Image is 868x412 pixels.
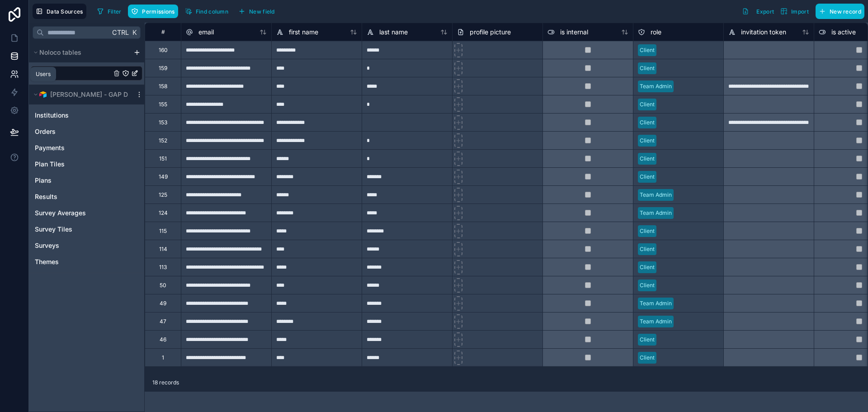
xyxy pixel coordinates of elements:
div: Team Admin [640,209,672,217]
div: Client [640,100,655,109]
button: Import [777,4,812,19]
a: Permissions [128,5,181,18]
button: Find column [182,5,231,18]
div: Team Admin [640,82,672,90]
button: Export [739,4,777,19]
div: Client [640,64,655,72]
button: Permissions [128,5,178,18]
div: Client [640,155,655,163]
span: Ctrl [111,27,130,38]
div: 125 [159,191,167,199]
div: 49 [160,300,166,307]
span: Permissions [142,8,175,15]
span: is active [831,28,856,37]
div: Client [640,173,655,181]
div: 152 [159,137,167,144]
div: Client [640,263,655,271]
span: is internal [560,28,588,37]
span: email [198,28,214,37]
div: 115 [159,227,167,235]
div: 158 [159,83,167,90]
div: 159 [159,65,167,72]
div: Team Admin [640,317,672,326]
button: New record [816,4,864,19]
div: 155 [159,101,167,108]
span: Import [791,8,809,15]
button: Filter [94,5,125,18]
span: role [651,28,661,37]
span: profile picture [470,28,511,37]
span: first name [289,28,318,37]
div: 46 [160,336,166,343]
span: last name [379,28,408,37]
div: 50 [160,282,166,289]
div: 124 [159,209,168,217]
div: 113 [159,264,167,271]
div: Users [36,71,51,78]
span: 18 records [152,379,179,386]
div: 47 [160,318,166,325]
div: Client [640,118,655,127]
span: New field [249,8,275,15]
div: Client [640,354,655,362]
span: Export [756,8,774,15]
div: Client [640,245,655,253]
div: Client [640,281,655,289]
div: Client [640,46,655,54]
div: 153 [159,119,167,126]
div: Client [640,227,655,235]
div: Team Admin [640,299,672,308]
div: Client [640,336,655,344]
a: New record [812,4,864,19]
div: Client [640,137,655,145]
span: invitation token [741,28,786,37]
span: Find column [196,8,228,15]
div: Team Admin [640,191,672,199]
div: 1 [162,354,164,361]
span: New record [830,8,861,15]
span: K [131,29,137,36]
div: # [152,28,174,35]
div: 149 [159,173,168,180]
span: Filter [108,8,122,15]
div: 151 [159,155,167,162]
button: Data Sources [33,4,86,19]
button: New field [235,5,278,18]
span: Data Sources [47,8,83,15]
div: 114 [159,246,167,253]
div: 160 [159,47,168,54]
